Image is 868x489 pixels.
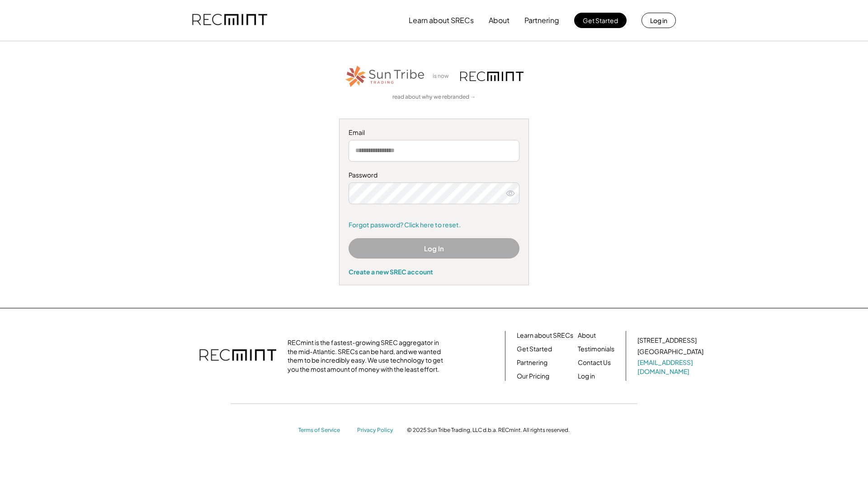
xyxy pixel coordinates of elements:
a: [EMAIL_ADDRESS][DOMAIN_NAME] [637,358,705,376]
div: RECmint is the fastest-growing SREC aggregator in the mid-Atlantic. SRECs can be hard, and we wan... [288,338,448,374]
a: Partnering [517,358,547,367]
a: Log in [578,372,595,381]
div: Email [349,128,519,137]
img: recmint-logotype%403x.png [199,340,276,372]
div: © 2025 Sun Tribe Trading, LLC d.b.a. RECmint. All rights reserved. [407,427,570,434]
a: Forgot password? Click here to reset. [349,221,519,230]
button: Learn about SRECs [409,11,474,29]
button: Get Started [574,13,627,28]
div: Create a new SREC account [349,268,519,276]
div: Password [349,171,519,180]
button: About [489,11,509,29]
div: is now [430,72,456,80]
div: [GEOGRAPHIC_DATA] [637,347,703,356]
a: Our Pricing [517,372,549,381]
a: Get Started [517,345,552,354]
a: About [578,331,596,340]
button: Log in [642,13,676,28]
a: Testimonials [578,345,614,354]
button: Log In [349,238,519,259]
img: recmint-logotype%403x.png [192,5,267,36]
img: recmint-logotype%403x.png [460,72,524,81]
button: Partnering [524,11,559,29]
a: Privacy Policy [357,427,398,434]
a: Learn about SRECs [517,331,573,340]
img: STT_Horizontal_Logo%2B-%2BColor.png [344,64,426,89]
a: Contact Us [578,358,611,367]
div: [STREET_ADDRESS] [637,336,697,345]
a: Terms of Service [298,427,348,434]
a: read about why we rebranded → [392,93,476,101]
